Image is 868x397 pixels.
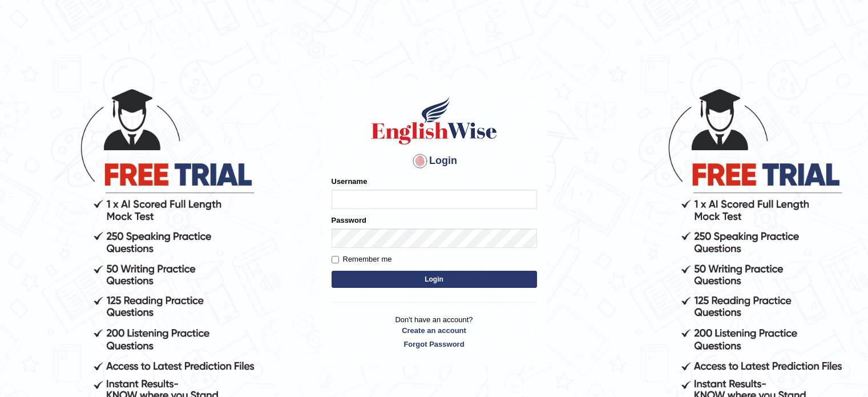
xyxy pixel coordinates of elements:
input: Remember me [332,256,339,263]
button: Login [332,271,537,288]
img: Logo of English Wise sign in for intelligent practice with AI [369,95,499,146]
h4: Login [332,152,537,170]
label: Username [332,176,368,187]
label: Remember me [332,254,392,265]
a: Create an account [332,325,537,336]
label: Password [332,215,366,226]
a: Forgot Password [332,339,537,350]
p: Don't have an account? [332,314,537,350]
